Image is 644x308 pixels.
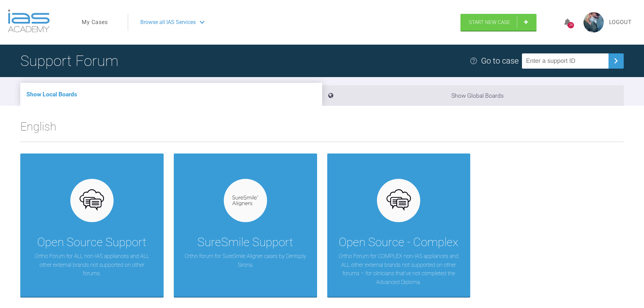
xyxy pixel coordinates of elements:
[82,18,108,27] a: My Cases
[20,117,624,142] h2: English
[339,233,458,252] div: Open Source - Complex
[20,153,164,297] a: Open Source SupportOrtho Forum for ALL non-IAS appliances and ALL other external brands not suppo...
[174,153,317,297] a: SureSmile SupportOrtho forum for SureSmile Aligner cases by Dentsply Sirona.
[20,49,118,73] h1: Support Forum
[197,233,293,252] div: SureSmile Support
[386,188,412,214] img: opensource.6e495855.svg
[568,22,574,28] div: 34
[522,53,609,69] input: Enter a support ID
[184,252,307,269] p: Ortho forum for SureSmile Aligner cases by Dentsply Sirona.
[460,14,536,31] a: Start New Case
[469,19,510,25] span: Start New Case
[79,188,105,214] img: opensource.6e495855.svg
[583,12,604,32] img: profile.png
[8,9,50,32] img: logo-light.3e3ef733.png
[470,57,478,65] img: help.e70b9f3d.svg
[327,153,471,297] a: Open Source - ComplexOrtho Forum for COMPLEX non-IAS appliances and ALL other external brands not...
[611,55,621,66] img: chevronRight.28bd32b0.svg
[30,252,153,278] p: Ortho Forum for ALL non-IAS appliances and ALL other external brands not supported on other forums.
[322,85,624,106] li: Show Global Boards
[20,83,322,106] li: Show Local Boards
[609,18,632,27] a: Logout
[37,233,146,252] div: Open Source Support
[337,252,460,286] p: Ortho Forum for COMPLEX non-IAS appliances and ALL other external brands not supported on other f...
[140,18,196,27] span: Browse all IAS Services
[481,54,519,67] div: Go to case
[232,195,258,206] img: suresmile.935bb804.svg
